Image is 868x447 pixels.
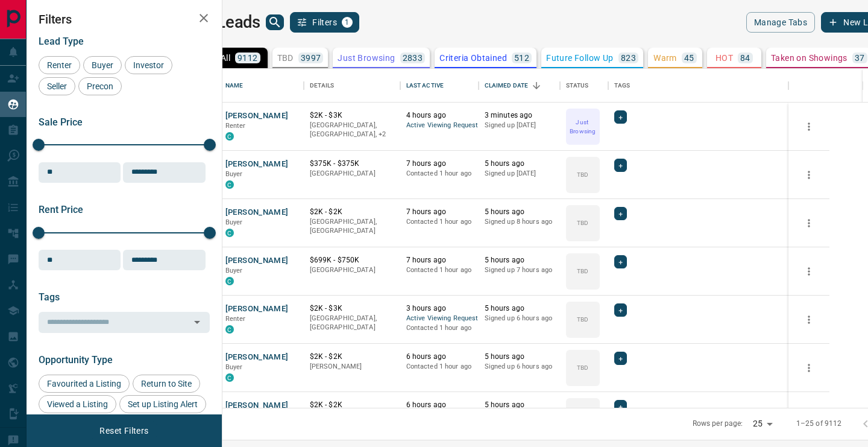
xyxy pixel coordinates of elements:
[225,218,243,226] span: Buyer
[39,77,75,95] div: Seller
[310,255,394,265] p: $699K - $750K
[343,18,351,27] span: 1
[189,314,206,331] button: Open
[614,69,631,103] div: Tags
[125,56,172,74] div: Investor
[855,54,865,62] p: 37
[406,400,473,410] p: 6 hours ago
[614,303,627,317] div: +
[338,54,395,62] p: Just Browsing
[618,208,623,220] span: +
[266,14,284,30] button: search button
[528,77,545,94] button: Sort
[800,311,818,329] button: more
[684,54,694,62] p: 45
[310,265,394,275] p: [GEOGRAPHIC_DATA]
[219,69,304,103] div: Name
[310,352,394,362] p: $2K - $2K
[406,169,473,179] p: Contacted 1 hour ago
[403,54,423,62] p: 2833
[614,159,627,172] div: +
[310,207,394,217] p: $2K - $2K
[800,166,818,184] button: more
[225,303,289,315] button: [PERSON_NAME]
[39,291,60,303] span: Tags
[310,217,394,236] p: [GEOGRAPHIC_DATA], [GEOGRAPHIC_DATA]
[406,314,473,324] span: Active Viewing Request
[614,400,627,413] div: +
[310,69,335,103] div: Details
[406,110,473,121] p: 4 hours ago
[119,395,206,413] div: Set up Listing Alert
[406,352,473,362] p: 6 hours ago
[310,314,394,332] p: [GEOGRAPHIC_DATA], [GEOGRAPHIC_DATA]
[39,56,80,74] div: Renter
[439,54,507,62] p: Criteria Obtained
[39,116,83,128] span: Sale Price
[92,420,156,441] button: Reset Filters
[310,121,394,139] p: Toronto, Mississauga
[748,415,777,433] div: 25
[310,110,394,121] p: $2K - $3K
[406,362,473,372] p: Contacted 1 hour ago
[225,159,289,170] button: [PERSON_NAME]
[43,60,76,70] span: Renter
[567,118,599,136] p: Just Browsing
[485,121,554,130] p: Signed up [DATE]
[406,323,473,333] p: Contacted 1 hour ago
[485,352,554,362] p: 5 hours ago
[43,81,71,91] span: Seller
[225,110,289,122] button: [PERSON_NAME]
[225,267,243,274] span: Buyer
[129,60,168,70] span: Investor
[39,354,113,366] span: Opportunity Type
[237,54,258,62] p: 9112
[43,379,125,388] span: Favourited a Listing
[87,60,118,70] span: Buyer
[39,12,210,27] h2: Filters
[225,373,234,382] div: condos.ca
[310,362,394,372] p: [PERSON_NAME]
[83,56,122,74] div: Buyer
[800,407,818,425] button: more
[304,69,400,103] div: Details
[566,69,589,103] div: Status
[225,180,234,189] div: condos.ca
[614,255,627,268] div: +
[39,204,83,215] span: Rent Price
[406,217,473,227] p: Contacted 1 hour ago
[406,207,473,217] p: 7 hours ago
[137,379,196,388] span: Return to Site
[78,77,122,95] div: Precon
[485,362,554,372] p: Signed up 6 hours ago
[221,54,230,62] p: All
[406,121,473,131] span: Active Viewing Request
[225,132,234,141] div: condos.ca
[608,69,789,103] div: Tags
[310,303,394,314] p: $2K - $3K
[225,352,289,363] button: [PERSON_NAME]
[618,352,623,364] span: +
[124,399,202,409] span: Set up Listing Alert
[746,12,815,33] button: Manage Tabs
[577,170,588,179] p: TBD
[485,303,554,314] p: 5 hours ago
[225,363,243,371] span: Buyer
[618,256,623,268] span: +
[400,69,479,103] div: Last Active
[406,265,473,275] p: Contacted 1 hour ago
[406,159,473,169] p: 7 hours ago
[39,375,130,393] div: Favourited a Listing
[560,69,608,103] div: Status
[301,54,321,62] p: 3997
[277,54,294,62] p: TBD
[618,401,623,413] span: +
[514,54,529,62] p: 512
[485,159,554,169] p: 5 hours ago
[225,400,289,411] button: [PERSON_NAME]
[225,325,234,334] div: condos.ca
[310,169,394,179] p: [GEOGRAPHIC_DATA]
[715,54,733,62] p: HOT
[225,69,244,103] div: Name
[485,217,554,227] p: Signed up 8 hours ago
